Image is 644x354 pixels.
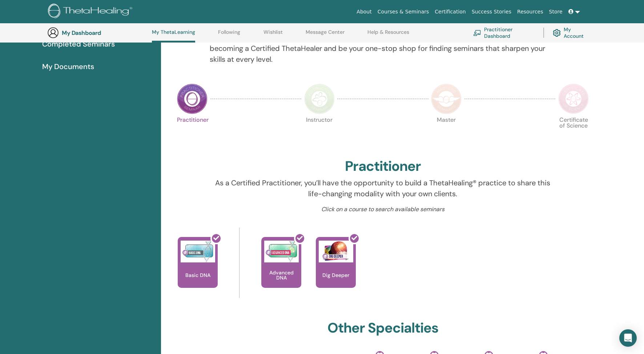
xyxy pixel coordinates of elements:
img: tab_domain_overview_orange.svg [20,42,25,48]
img: Dig Deeper [319,241,353,262]
div: Domain Overview [28,43,65,48]
a: Practitioner Dashboard [473,25,535,41]
img: logo.png [48,4,135,20]
img: website_grey.svg [12,19,17,25]
img: cog.svg [553,27,561,39]
span: Completed Seminars [42,39,115,49]
div: Open Intercom Messenger [619,329,637,347]
img: Advanced DNA [264,241,299,262]
div: Domain: [DOMAIN_NAME] [19,19,80,25]
img: tab_keywords_by_traffic_grey.svg [72,42,78,48]
p: Practitioner [177,117,208,148]
p: As a Certified Practitioner, you’ll have the opportunity to build a ThetaHealing® practice to sha... [210,177,556,199]
img: logo_orange.svg [12,12,17,17]
a: Courses & Seminars [375,5,432,19]
img: Basic DNA [181,241,215,262]
img: chalkboard-teacher.svg [473,30,481,36]
h2: Other Specialties [327,320,438,337]
img: Master [431,84,462,114]
img: Certificate of Science [558,84,589,114]
div: v 4.0.25 [20,12,36,17]
a: My Account [553,25,589,41]
p: Instructor [304,117,335,148]
p: Your journey starts here; welcome to ThetaLearning HQ. Learn the world-renowned technique that sh... [210,21,556,65]
a: Dig Deeper Dig Deeper [316,237,356,302]
img: generic-user-icon.jpg [47,27,59,39]
a: Resources [514,5,546,19]
a: Basic DNA Basic DNA [178,237,218,302]
a: My ThetaLearning [152,29,195,43]
img: Instructor [304,84,335,114]
p: Dig Deeper [319,273,352,278]
p: Master [431,117,462,148]
p: Certificate of Science [558,117,589,148]
h2: Practitioner [345,158,421,175]
a: Help & Resources [367,29,409,41]
img: Practitioner [177,84,208,114]
a: Following [218,29,240,41]
a: Wishlist [263,29,283,41]
p: Click on a course to search available seminars [210,205,556,214]
a: About [354,5,374,19]
div: Keywords by Traffic [80,43,122,48]
p: Advanced DNA [261,270,301,280]
a: Store [546,5,565,19]
a: Message Center [306,29,345,41]
span: My Documents [42,61,94,72]
a: Success Stories [469,5,514,19]
h3: My Dashboard [62,29,134,36]
a: Advanced DNA Advanced DNA [261,237,301,302]
a: Certification [432,5,468,19]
